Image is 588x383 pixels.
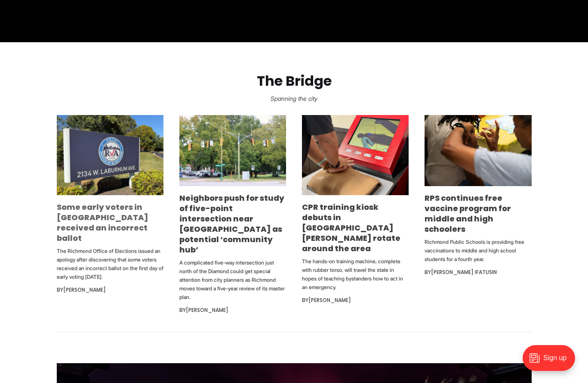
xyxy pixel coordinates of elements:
a: [PERSON_NAME] [63,286,106,293]
img: RPS continues free vaccine program for middle and high schoolers [425,115,531,187]
h2: The Bridge [14,73,574,89]
p: Richmond Public Schools is providing free vaccinations to middle and high school students for a f... [425,238,531,264]
a: Some early voters in [GEOGRAPHIC_DATA] received an incorrect ballot [57,202,148,243]
p: The hands-on training machine, complete with rubber torso, will travel the state in hopes of teac... [302,257,409,292]
a: [PERSON_NAME] [186,306,228,314]
a: [PERSON_NAME] Ifatusin [431,268,497,276]
p: A complicated five-way intersection just north of the Diamond could get special attention from ci... [179,258,286,302]
a: RPS continues free vaccine program for middle and high schoolers [425,193,511,234]
a: CPR training kiosk debuts in [GEOGRAPHIC_DATA][PERSON_NAME] rotate around the area [302,202,400,254]
div: By [179,305,286,315]
img: Neighbors push for study of five-point intersection near Diamond as potential ‘community hub’ [179,115,286,186]
a: Neighbors push for study of five-point intersection near [GEOGRAPHIC_DATA] as potential ‘communit... [179,193,284,255]
a: [PERSON_NAME] [308,296,351,304]
div: By [57,285,163,295]
p: The Richmond Office of Elections issued an apology after discovering that some voters received an... [57,247,163,281]
img: CPR training kiosk debuts in Church Hill, will rotate around the area [302,115,409,195]
iframe: portal-trigger [515,341,588,383]
p: Spanning the city [14,93,574,105]
div: By [302,295,409,305]
img: Some early voters in Richmond received an incorrect ballot [57,115,163,195]
div: By [425,267,531,277]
